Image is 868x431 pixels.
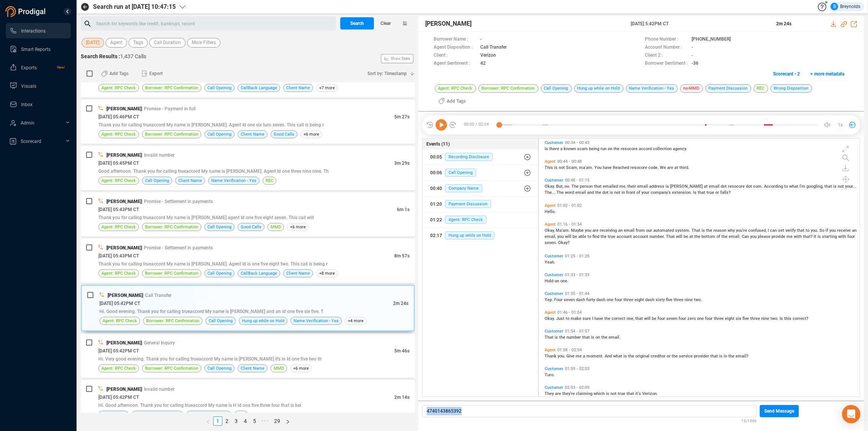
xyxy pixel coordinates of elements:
[149,38,186,48] button: Call Duration
[594,316,604,321] span: have
[637,184,649,189] span: email
[580,184,594,189] span: person
[397,207,410,212] span: 6m 1s
[608,146,613,151] span: on
[624,228,636,233] span: email
[768,228,770,233] span: I
[5,6,47,17] img: prodigal-logo
[556,316,566,321] span: Just
[604,316,612,321] span: the
[672,190,693,195] span: extension.
[21,102,33,107] span: Inbox
[656,297,666,302] span: sixty
[137,67,167,80] button: Export
[447,95,466,107] span: Add Tags
[649,234,666,239] span: number.
[847,234,855,239] span: four
[585,228,592,233] span: you
[274,131,294,138] span: Good Calls
[564,297,576,302] span: seven
[748,228,768,233] span: confused,
[241,270,277,277] span: CallBack Language
[555,279,560,284] span: on
[773,68,800,80] span: Scorecard • 2
[545,228,556,233] span: Okay,
[445,169,476,177] span: Call Opening
[728,228,736,233] span: why
[21,28,46,34] span: Interactions
[587,234,592,239] span: to
[142,106,196,111] span: | Promise - Payment in full
[554,165,559,170] span: is
[636,228,646,233] span: from
[545,297,554,302] span: Yep.
[142,152,175,158] span: | Invalid number
[621,146,639,151] span: resocore
[602,190,610,195] span: dot
[21,139,41,144] span: Scorecard
[394,253,410,259] span: 8m 57s
[674,165,679,170] span: at
[101,223,136,231] span: Agent: RPC Check
[423,228,538,243] button: 02:17Hung up while on Hold
[394,114,410,120] span: 5m 27s
[838,234,847,239] span: with
[575,190,587,195] span: email
[692,228,702,233] span: That
[434,95,470,107] button: Add Tags
[645,297,656,302] span: dash
[21,120,34,126] span: Admin
[178,177,202,184] span: Client Name
[266,177,273,184] span: REC
[445,231,494,239] span: Hung up while on Hold
[10,41,65,57] a: Smart Reports
[571,184,580,189] span: The
[810,68,844,80] span: + more metadata
[627,184,637,189] span: their
[610,190,614,195] span: is
[98,207,139,212] span: [DATE] 05:43PM CT
[649,184,666,189] span: address
[770,228,778,233] span: can
[736,228,748,233] span: you're
[445,184,482,192] span: Company Name
[626,190,636,195] span: front
[587,190,595,195] span: and
[6,60,71,75] li: Exports
[702,234,716,239] span: bottom
[142,199,213,204] span: | Promise - Settlement in payments
[556,228,571,233] span: Ma'am.
[86,38,100,48] span: [DATE]
[746,184,753,189] span: dot
[316,269,338,277] span: +8 more
[646,228,653,233] span: our
[641,190,651,195] span: your
[838,119,843,131] span: 1x
[106,245,142,251] span: [PERSON_NAME]
[423,149,538,165] button: 00:05Recording Disclosure
[21,65,37,70] span: Exports
[666,234,676,239] span: That
[394,161,410,166] span: 3m 29s
[674,297,685,302] span: three
[619,184,627,189] span: me,
[545,190,556,195] span: The...
[545,165,554,170] span: This
[557,234,565,239] span: you
[715,190,720,195] span: or
[21,84,36,89] span: Visuals
[667,165,674,170] span: are
[207,131,232,138] span: Call Opening
[211,177,256,184] span: Name Verification - Yes
[106,199,142,204] span: [PERSON_NAME]
[595,190,602,195] span: the
[829,228,837,233] span: you
[784,184,789,189] span: to
[617,234,633,239] span: account
[721,184,728,189] span: dot
[545,184,556,189] span: Okay.
[545,279,555,284] span: Hold
[573,234,578,239] span: be
[393,301,408,306] span: 2m 24s
[608,234,617,239] span: true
